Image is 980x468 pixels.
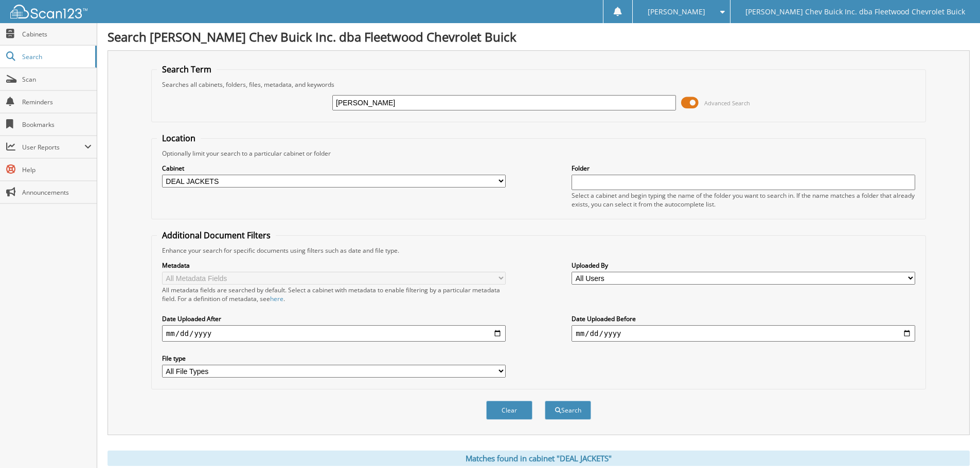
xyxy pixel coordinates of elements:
span: Announcements [22,188,92,197]
label: Metadata [162,261,506,270]
label: Folder [572,164,915,173]
span: Advanced Search [704,99,750,107]
legend: Search Term [157,64,217,75]
span: Reminders [22,98,92,106]
span: [PERSON_NAME] Chev Buick Inc. dba Fleetwood Chevrolet Buick [745,9,965,15]
label: Date Uploaded Before [572,314,915,323]
span: [PERSON_NAME] [648,9,705,15]
div: Select a cabinet and begin typing the name of the folder you want to search in. If the name match... [572,191,915,209]
div: Matches found in cabinet "DEAL JACKETS" [108,451,970,466]
button: Search [545,401,591,420]
span: Search [22,52,90,61]
button: Clear [486,401,532,420]
label: Date Uploaded After [162,314,506,323]
legend: Additional Document Filters [157,230,276,241]
div: Searches all cabinets, folders, files, metadata, and keywords [157,80,920,89]
div: Optionally limit your search to a particular cabinet or folder [157,149,920,158]
label: Uploaded By [572,261,915,270]
label: File type [162,354,506,363]
legend: Location [157,133,201,144]
label: Cabinet [162,164,506,173]
input: start [162,325,506,342]
input: end [572,325,915,342]
div: Enhance your search for specific documents using filters such as date and file type. [157,246,920,255]
h1: Search [PERSON_NAME] Chev Buick Inc. dba Fleetwood Chevrolet Buick [108,28,970,45]
a: here [270,294,283,303]
div: All metadata fields are searched by default. Select a cabinet with metadata to enable filtering b... [162,286,506,303]
span: Bookmarks [22,120,92,129]
span: Cabinets [22,30,92,39]
span: Scan [22,75,92,84]
img: scan123-logo-white.svg [10,5,87,18]
span: Help [22,165,92,174]
span: User Reports [22,143,84,152]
